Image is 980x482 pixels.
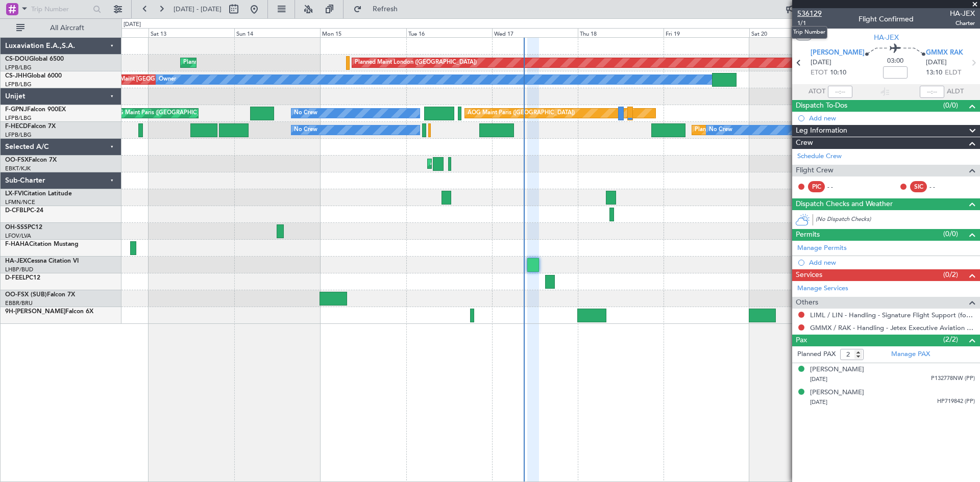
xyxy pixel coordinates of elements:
div: No Crew [709,122,732,138]
div: AOG Maint Kortrijk-[GEOGRAPHIC_DATA] [430,156,542,171]
a: LFMN/NCE [5,198,35,206]
span: HA-JEX [950,8,975,19]
div: PIC [808,181,825,192]
span: ETOT [811,68,827,78]
input: Trip Number [31,2,90,17]
span: [DATE] [811,58,831,68]
div: Trip Number [791,26,827,39]
span: All Aircraft [27,24,108,32]
span: GMMX RAK [926,48,963,58]
a: F-GPNJFalcon 900EX [5,107,66,113]
a: CS-JHHGlobal 6000 [5,73,62,79]
div: Owner [159,72,176,87]
div: - - [929,182,952,191]
span: F-HECD [5,123,28,130]
span: ELDT [945,68,961,78]
span: (2/2) [943,334,958,345]
span: 13:10 [926,68,942,78]
a: LHBP/BUD [5,266,33,273]
a: Manage PAX [891,349,930,360]
span: [DATE] [926,58,947,68]
a: LFPB/LBG [5,64,32,71]
span: Dispatch Checks and Weather [796,198,893,210]
div: Add new [809,258,975,267]
span: (0/2) [943,269,958,280]
span: ALDT [947,87,964,97]
span: 536129 [797,8,822,19]
span: LX-FVI [5,191,23,197]
a: Manage Permits [797,243,847,253]
div: Sun 14 [234,28,320,37]
a: OO-FSXFalcon 7X [5,157,57,163]
span: [DATE] - [DATE] [174,5,222,14]
span: Leg Information [796,125,847,137]
div: Tue 16 [406,28,492,37]
span: ATOT [808,87,825,97]
div: Sat 13 [149,28,234,37]
div: AOG Maint Paris ([GEOGRAPHIC_DATA]) [468,106,575,121]
button: Refresh [349,1,410,17]
span: [DATE] [810,375,827,383]
span: Flight Crew [796,165,834,176]
div: Add new [809,114,975,122]
div: No Crew [294,122,317,138]
div: Wed 17 [492,28,578,37]
div: - - [827,182,850,191]
span: F-HAHA [5,241,29,247]
span: Refresh [364,6,407,13]
div: Planned Maint [GEOGRAPHIC_DATA] ([GEOGRAPHIC_DATA]) [183,55,344,70]
a: F-HAHACitation Mustang [5,241,79,247]
a: D-FEELPC12 [5,275,40,281]
a: HA-JEXCessna Citation VI [5,258,79,264]
span: CS-DOU [5,56,29,62]
div: Planned Maint London ([GEOGRAPHIC_DATA]) [355,55,477,70]
div: Planned Maint [GEOGRAPHIC_DATA] ([GEOGRAPHIC_DATA]) [695,122,855,138]
span: OO-FSX [5,157,29,163]
span: OO-FSX (SUB) [5,292,47,298]
span: 10:10 [830,68,846,78]
a: LFPB/LBG [5,81,32,88]
a: OO-FSX (SUB)Falcon 7X [5,292,75,298]
span: Crew [796,137,813,149]
div: AOG Maint Paris ([GEOGRAPHIC_DATA]) [110,106,217,121]
a: LFPB/LBG [5,114,32,122]
a: GMMX / RAK - Handling - Jetex Executive Aviation GMMX / RAK [810,323,975,332]
span: HA-JEX [5,258,27,264]
a: Schedule Crew [797,151,842,162]
a: LFPB/LBG [5,131,32,139]
a: D-CFBLPC-24 [5,208,43,214]
span: 03:00 [887,56,903,66]
span: F-GPNJ [5,107,27,113]
span: OH-SSS [5,224,28,231]
a: LX-FVICitation Latitude [5,191,72,197]
div: Sat 20 [749,28,835,37]
input: --:-- [828,86,852,98]
a: LFOV/LVA [5,232,31,240]
span: Pax [796,335,807,346]
span: CS-JHH [5,73,27,79]
div: [PERSON_NAME] [810,388,864,398]
span: [PERSON_NAME] [811,48,865,58]
a: LIML / LIN - Handling - Signature Flight Support (formely Prime Avn) LIML / LIN [810,311,975,319]
div: (No Dispatch Checks) [816,215,980,226]
div: Mon 15 [320,28,406,37]
span: Services [796,269,822,281]
button: All Aircraft [11,20,111,36]
div: Thu 18 [578,28,664,37]
label: Planned PAX [797,349,836,360]
span: Dispatch To-Dos [796,100,847,112]
span: (0/0) [943,100,958,111]
div: Flight Confirmed [859,14,914,24]
a: 9H-[PERSON_NAME]Falcon 6X [5,309,93,315]
span: (0/0) [943,229,958,239]
span: Charter [950,19,975,28]
div: SIC [910,181,927,192]
div: Fri 19 [664,28,749,37]
a: EBBR/BRU [5,299,33,307]
a: CS-DOUGlobal 6500 [5,56,64,62]
a: F-HECDFalcon 7X [5,123,56,130]
a: EBKT/KJK [5,165,31,172]
div: [DATE] [124,20,141,29]
span: 9H-[PERSON_NAME] [5,309,65,315]
span: Permits [796,229,820,241]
